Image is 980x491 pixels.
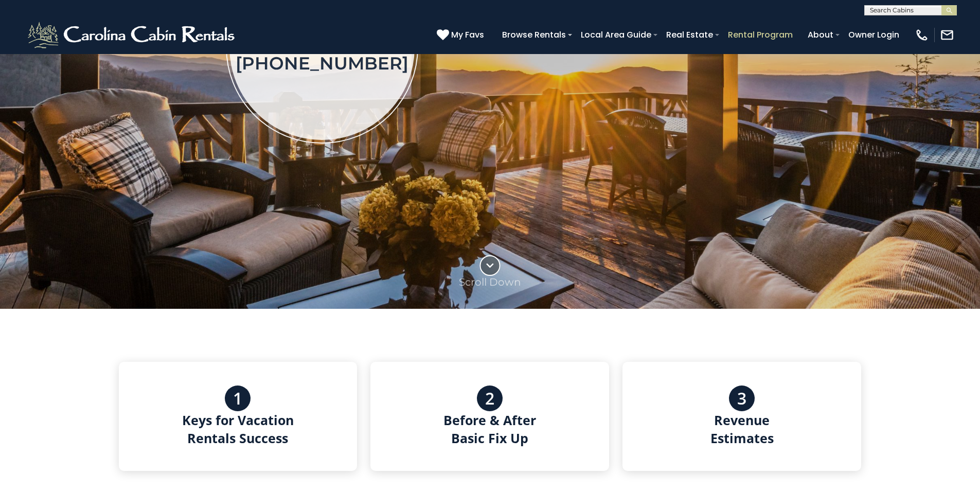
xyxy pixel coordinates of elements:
[710,411,774,447] h4: Revenue Estimates
[576,26,656,44] a: Local Area Guide
[485,389,494,408] h3: 2
[915,28,929,42] img: phone-regular-white.png
[459,276,521,288] p: Scroll Down
[737,389,746,408] h3: 3
[723,26,798,44] a: Rental Program
[233,389,242,408] h3: 1
[497,26,571,44] a: Browse Rentals
[940,28,954,42] img: mail-regular-white.png
[803,26,839,44] a: About
[451,28,484,41] span: My Favs
[437,28,487,42] a: My Favs
[443,411,536,447] h4: Before & After Basic Fix Up
[182,411,294,447] h4: Keys for Vacation Rentals Success
[236,52,408,74] a: [PHONE_NUMBER]
[843,26,904,44] a: Owner Login
[26,20,239,50] img: White-1-2.png
[661,26,718,44] a: Real Estate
